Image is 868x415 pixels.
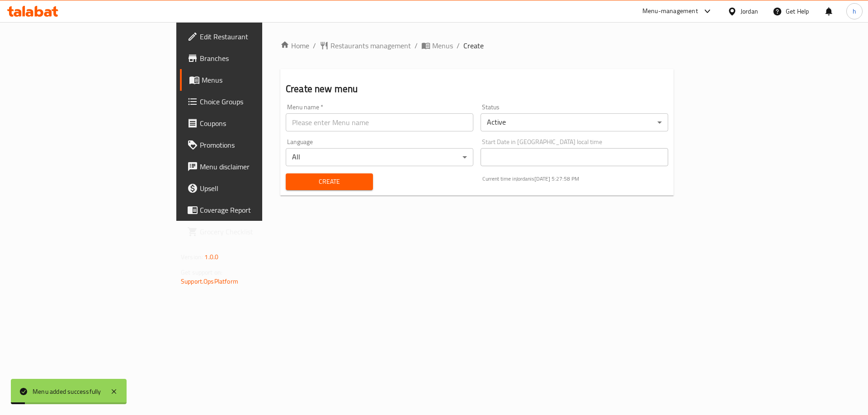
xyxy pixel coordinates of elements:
[180,177,321,199] a: Upsell
[180,221,321,242] a: Grocery Checklist
[180,134,321,156] a: Promotions
[200,140,314,150] span: Promotions
[200,53,314,64] span: Branches
[286,148,473,166] div: All
[200,96,314,107] span: Choice Groups
[180,112,321,134] a: Coupons
[286,173,373,190] button: Create
[200,183,314,194] span: Upsell
[853,6,856,16] span: h
[330,40,411,51] span: Restaurants management
[280,40,674,51] nav: breadcrumb
[202,75,314,85] span: Menus
[180,156,321,177] a: Menu disclaimer
[200,226,314,237] span: Grocery Checklist
[180,69,321,91] a: Menus
[286,82,668,96] h2: Create new menu
[200,161,314,172] span: Menu disclaimer
[180,47,321,69] a: Branches
[200,205,314,215] span: Coverage Report
[200,118,314,129] span: Coupons
[180,199,321,221] a: Coverage Report
[463,40,484,51] span: Create
[180,26,321,47] a: Edit Restaurant
[642,6,698,17] div: Menu-management
[181,275,238,287] a: Support.OpsPlatform
[481,113,668,131] div: Active
[457,40,460,51] li: /
[180,91,321,112] a: Choice Groups
[432,40,453,51] span: Menus
[415,40,418,51] li: /
[293,176,366,187] span: Create
[181,266,222,278] span: Get support on:
[482,175,668,183] p: Current time in Jordan is [DATE] 5:27:58 PM
[286,113,473,131] input: Please enter Menu name
[320,40,411,51] a: Restaurants management
[421,40,453,51] a: Menus
[181,251,203,263] span: Version:
[204,251,218,263] span: 1.0.0
[200,31,314,42] span: Edit Restaurant
[741,6,758,16] div: Jordan
[33,387,101,396] div: Menu added successfully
